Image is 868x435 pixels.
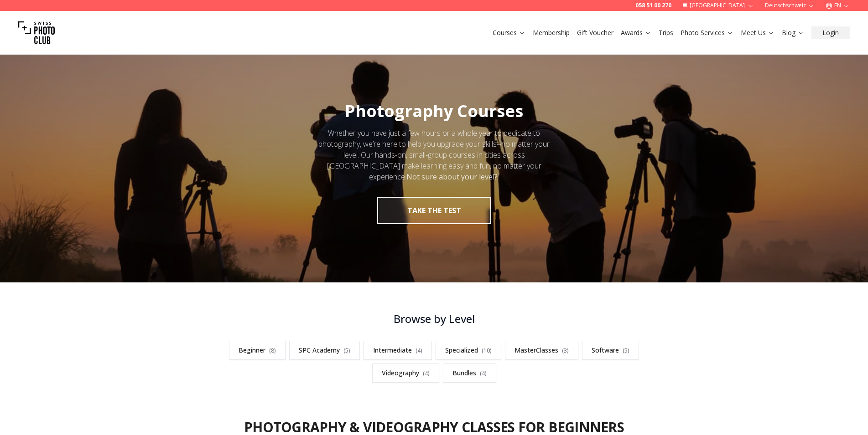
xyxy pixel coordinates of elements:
span: ( 5 ) [343,347,350,354]
strong: Not sure about your level? [406,172,498,182]
h3: Browse by Level [208,312,660,326]
a: MasterClasses(3) [505,341,578,360]
a: Courses [493,28,525,37]
a: Intermediate(4) [364,341,432,360]
a: Beginner(8) [229,341,286,360]
span: ( 4 ) [416,347,422,354]
button: Membership [529,26,573,39]
span: Photography Courses [345,100,523,122]
a: Gift Voucher [577,28,613,37]
a: 058 51 00 270 [635,2,671,9]
button: Gift Voucher [573,26,617,39]
span: ( 10 ) [482,347,492,354]
span: ( 8 ) [269,347,276,354]
a: Blog [782,28,804,37]
a: Membership [533,28,570,37]
a: Awards [621,28,651,37]
button: take the test [377,197,491,224]
button: Trips [655,26,677,39]
a: Software(5) [582,341,639,360]
a: Trips [659,28,673,37]
a: Photo Services [681,28,733,37]
img: Swiss photo club [18,15,55,51]
button: Courses [489,26,529,39]
a: Specialized(10) [436,341,501,360]
a: Videography(4) [372,363,439,383]
button: Login [811,26,850,39]
button: Meet Us [737,26,778,39]
a: Bundles(4) [443,363,496,383]
span: ( 4 ) [480,369,487,377]
button: Photo Services [677,26,737,39]
span: ( 4 ) [423,369,430,377]
a: Meet Us [741,28,774,37]
button: Blog [778,26,808,39]
a: SPC Academy(5) [289,341,360,360]
span: ( 5 ) [623,347,629,354]
div: Whether you have just a few hours or a whole year to dedicate to photography, we’re here to help ... [310,128,558,182]
span: ( 3 ) [562,347,569,354]
button: Awards [617,26,655,39]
